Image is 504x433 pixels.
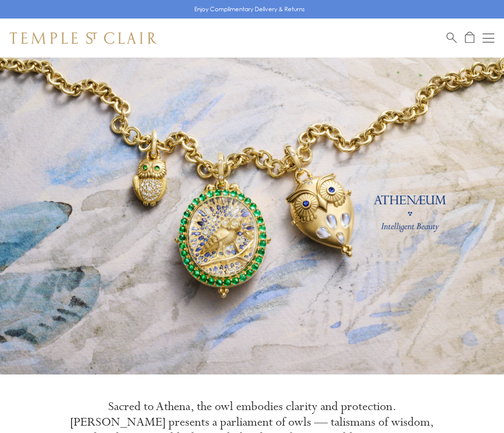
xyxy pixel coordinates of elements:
img: Temple St. Clair [10,32,157,44]
button: Open navigation [483,32,494,44]
p: Enjoy Complimentary Delivery & Returns [194,4,305,14]
a: Open Shopping Bag [465,32,474,44]
a: Search [447,32,457,44]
